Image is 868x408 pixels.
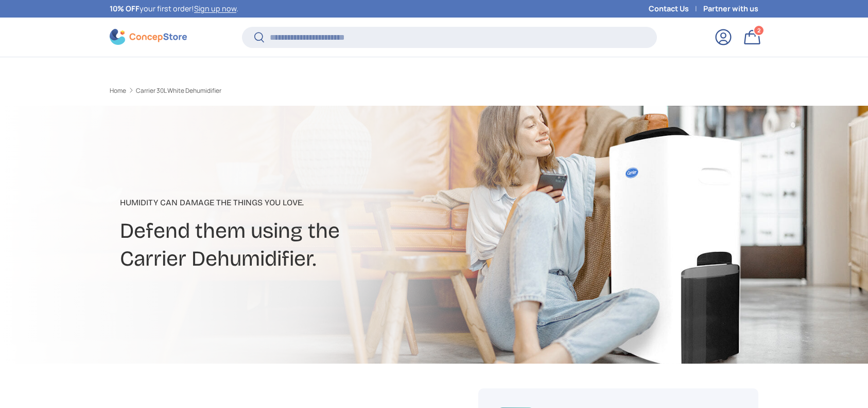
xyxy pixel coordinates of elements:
p: your first order! . [110,3,238,14]
img: ConcepStore [110,29,187,45]
a: Contact Us [649,3,703,14]
a: Sign up now [194,4,236,13]
h2: Defend them using the Carrier Dehumidifier. [120,217,515,273]
a: Carrier 30L White Dehumidifier [136,88,221,94]
a: Home [110,88,126,94]
p: Humidity can damage the things you love. [120,197,515,209]
a: Partner with us [703,3,758,14]
strong: 10% OFF [110,4,140,13]
span: 2 [757,26,761,34]
nav: Breadcrumbs [110,86,454,95]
